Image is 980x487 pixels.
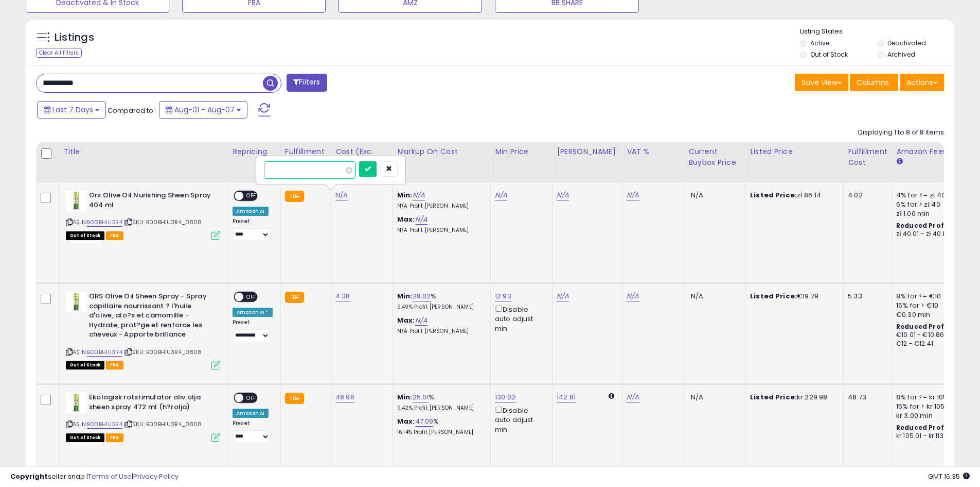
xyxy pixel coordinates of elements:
[413,392,429,402] a: 25.01
[36,48,82,58] div: Clear All Filters
[89,191,214,212] b: Ors Olive Oil Nurishing Sheen Spray 404 ml
[124,348,202,356] span: | SKU: B00BHIU3R4_0808
[66,393,220,441] div: ASIN:
[66,393,86,413] img: 31EMFOV26+L._SL40_.jpg
[557,190,569,200] a: N/A
[858,128,944,138] div: Displaying 1 to 8 of 8 items
[750,191,835,200] div: zł 86.14
[285,393,304,404] small: FBA
[106,231,123,240] span: FBA
[495,392,515,402] a: 130.02
[495,405,544,434] div: Disable auto adjust min
[66,292,220,368] div: ASIN:
[10,472,179,482] div: seller snap | |
[896,157,902,166] small: Amazon Fees.
[413,291,431,301] a: 28.02
[174,105,235,115] span: Aug-01 - Aug-07
[66,361,104,370] span: All listings that are currently out of stock and unavailable for purchase on Amazon
[750,146,839,157] div: Listed Price
[691,291,703,301] span: N/A
[88,472,132,481] a: Terms of Use
[285,146,327,157] div: Fulfillment
[233,308,273,317] div: Amazon AI *
[397,429,483,436] p: 16.14% Profit [PERSON_NAME]
[557,146,618,157] div: [PERSON_NAME]
[87,348,122,357] a: B00BHIU3R4
[800,27,954,37] p: Listing States:
[848,146,887,168] div: Fulfillment Cost
[397,328,483,335] p: N/A Profit [PERSON_NAME]
[106,361,123,370] span: FBA
[285,191,304,202] small: FBA
[750,292,835,301] div: €19.79
[397,393,483,412] div: %
[750,190,797,200] b: Listed Price:
[397,416,415,426] b: Max:
[66,191,86,211] img: 31EMFOV26+L._SL40_.jpg
[233,420,273,443] div: Preset:
[415,315,427,326] a: N/A
[848,191,884,200] div: 4.02
[688,146,741,168] div: Current Buybox Price
[233,146,276,157] div: Repricing
[397,190,413,200] b: Min:
[106,433,123,442] span: FBA
[87,420,122,429] a: B00BHIU3R4
[413,190,425,200] a: N/A
[397,227,483,234] p: N/A Profit [PERSON_NAME]
[233,218,273,241] div: Preset:
[108,106,155,115] span: Compared to:
[627,146,680,157] div: VAT %
[896,322,964,331] b: Reduced Prof. Rng.
[887,39,926,47] label: Deactivated
[750,392,797,402] b: Listed Price:
[495,190,507,200] a: N/A
[691,190,703,200] span: N/A
[243,394,260,402] span: OFF
[397,292,483,311] div: %
[243,192,260,200] span: OFF
[810,50,848,59] label: Out of Stock
[133,472,179,481] a: Privacy Policy
[243,293,260,301] span: OFF
[415,416,434,427] a: 47.09
[233,207,269,216] div: Amazon AI
[285,292,304,303] small: FBA
[848,292,884,301] div: 5.33
[335,392,354,402] a: 48.96
[848,393,884,402] div: 48.73
[795,74,848,91] button: Save View
[750,393,835,402] div: kr 229.98
[627,291,639,301] a: N/A
[850,74,898,91] button: Columns
[393,142,491,183] th: The percentage added to the cost of goods (COGS) that forms the calculator for Min & Max prices.
[928,472,970,481] span: 2025-08-15 16:35 GMT
[159,101,247,119] button: Aug-01 - Aug-07
[896,221,964,230] b: Reduced Prof. Rng.
[124,218,202,226] span: | SKU: B00BHIU3R4_0808
[124,420,202,428] span: | SKU: B00BHIU3R4_0808
[750,291,797,301] b: Listed Price:
[900,74,944,91] button: Actions
[66,231,104,240] span: All listings that are currently out of stock and unavailable for purchase on Amazon
[66,191,220,239] div: ASIN:
[857,77,889,88] span: Columns
[415,214,427,225] a: N/A
[52,105,93,115] span: Last 7 Days
[896,423,964,432] b: Reduced Prof. Rng.
[397,405,483,412] p: 9.42% Profit [PERSON_NAME]
[63,146,224,157] div: Title
[810,39,829,47] label: Active
[609,393,614,399] i: Calculated using Dynamic Max Price.
[691,392,703,402] span: N/A
[627,190,639,200] a: N/A
[557,291,569,301] a: N/A
[397,304,483,311] p: 9.49% Profit [PERSON_NAME]
[10,472,48,481] strong: Copyright
[887,50,915,59] label: Archived
[397,146,486,157] div: Markup on Cost
[66,433,104,442] span: All listings that are currently out of stock and unavailable for purchase on Amazon
[287,74,327,92] button: Filters
[397,291,413,301] b: Min:
[87,218,122,227] a: B00BHIU3R4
